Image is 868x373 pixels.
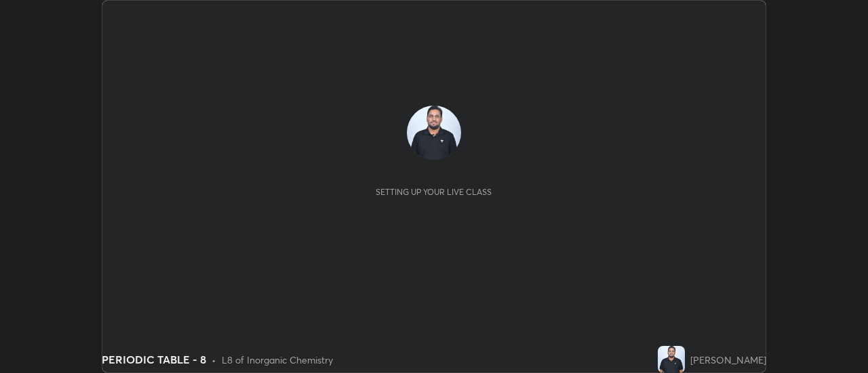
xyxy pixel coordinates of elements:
div: • [212,353,216,367]
div: L8 of Inorganic Chemistry [222,353,333,367]
div: PERIODIC TABLE - 8 [102,351,206,368]
img: e1c97fa6ee1c4dd2a6afcca3344b7cb0.jpg [407,106,461,160]
div: [PERSON_NAME] [690,353,766,367]
img: e1c97fa6ee1c4dd2a6afcca3344b7cb0.jpg [658,346,685,373]
div: Setting up your live class [376,187,492,197]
